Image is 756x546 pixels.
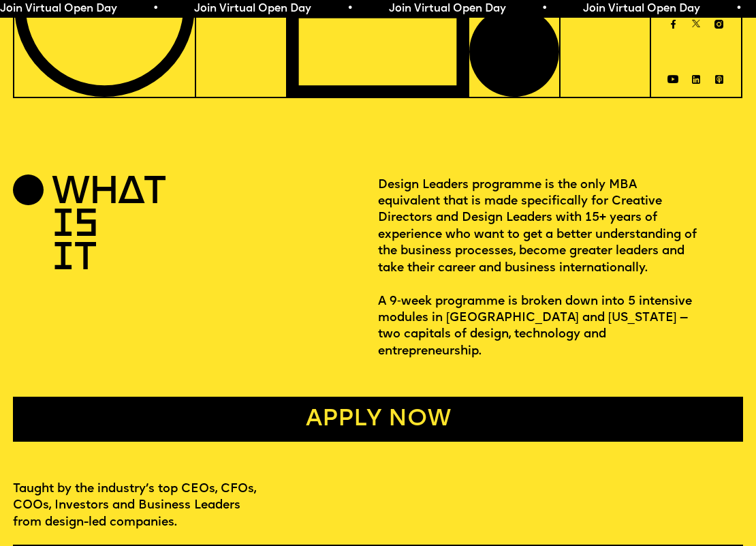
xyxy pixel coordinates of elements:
[541,3,547,14] span: •
[13,397,742,442] a: Apply now
[378,177,743,361] p: Design Leaders programme is the only MBA equivalent that is made specifically for Creative Direct...
[13,481,262,531] p: Taught by the industry’s top CEOs, CFOs, COOs, Investors and Business Leaders from design-led com...
[152,3,158,14] span: •
[52,177,112,277] h2: WHAT IS IT
[346,3,352,14] span: •
[735,3,741,14] span: •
